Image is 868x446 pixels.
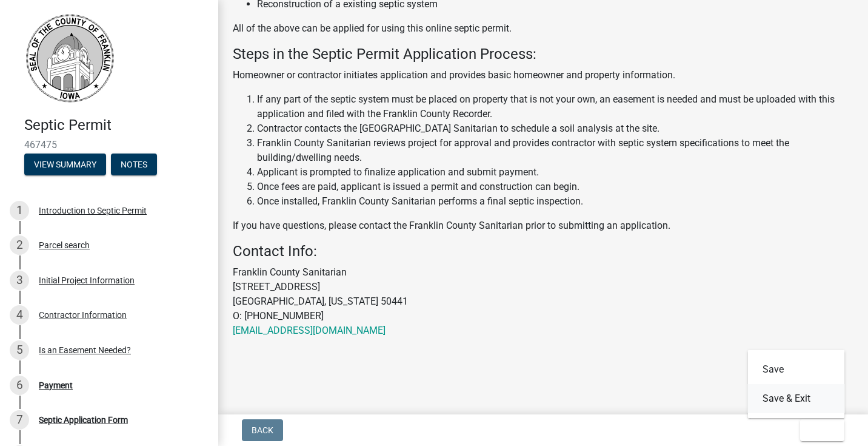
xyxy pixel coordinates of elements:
[39,241,90,249] div: Parcel search
[233,265,853,338] p: Franklin County Sanitarian [STREET_ADDRESS] [GEOGRAPHIC_DATA], [US_STATE] 50441 O: [PHONE_NUMBER]
[111,160,157,170] wm-modal-confirm: Notes
[748,355,845,384] button: Save
[233,21,853,36] p: All of the above can be applied for using this online septic permit.
[10,271,29,290] div: 3
[10,340,29,360] div: 5
[10,410,29,430] div: 7
[10,305,29,325] div: 4
[39,311,127,319] div: Contractor Information
[257,121,853,136] li: Contractor contacts the [GEOGRAPHIC_DATA] Sanitarian to schedule a soil analysis at the site.
[233,46,853,63] h4: Steps in the Septic Permit Application Process:
[39,276,135,285] div: Initial Project Information
[800,419,844,441] button: Exit
[24,139,194,150] span: 467475
[39,416,128,424] div: Septic Application Form
[39,346,131,354] div: Is an Easement Needed?
[10,235,29,255] div: 2
[24,160,106,170] wm-modal-confirm: Summary
[257,180,853,194] li: Once fees are paid, applicant is issued a permit and construction can begin.
[10,376,29,395] div: 6
[233,68,853,83] p: Homeowner or contractor initiates application and provides basic homeowner and property information.
[111,154,157,175] button: Notes
[233,218,853,233] p: If you have questions, please contact the Franklin County Sanitarian prior to submitting an appli...
[39,381,73,390] div: Payment
[257,136,853,165] li: Franklin County Sanitarian reviews project for approval and provides contractor with septic syste...
[748,384,845,413] button: Save & Exit
[257,165,853,180] li: Applicant is prompted to finalize application and submit payment.
[748,350,845,418] div: Exit
[24,154,106,175] button: View Summary
[10,201,29,220] div: 1
[257,92,853,121] li: If any part of the septic system must be placed on property that is not your own, an easement is ...
[39,206,147,215] div: Introduction to Septic Permit
[233,243,853,260] h4: Contact Info:
[257,194,853,209] li: Once installed, Franklin County Sanitarian performs a final septic inspection.
[242,419,283,441] button: Back
[24,13,115,104] img: Franklin County, Iowa
[252,425,273,435] span: Back
[24,117,209,134] h4: Septic Permit
[233,325,386,336] a: [EMAIL_ADDRESS][DOMAIN_NAME]
[810,425,827,435] span: Exit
